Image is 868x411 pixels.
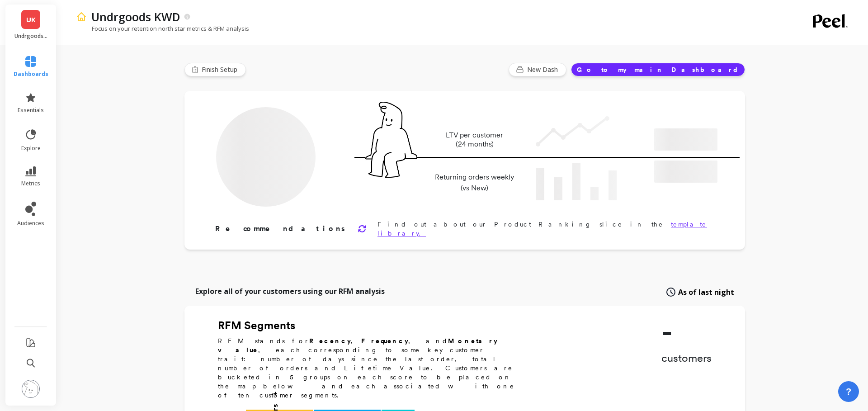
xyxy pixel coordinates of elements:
[91,9,180,24] p: Undrgoods KWD
[509,63,566,76] button: New Dash
[432,172,517,194] p: Returning orders weekly (vs New)
[21,145,41,152] span: explore
[18,107,44,114] span: essentials
[661,318,712,345] p: -
[195,286,385,297] p: Explore all of your customers using our RFM analysis
[527,65,561,74] span: New Dash
[377,220,716,238] p: Find out about our Product Ranking slice in the
[661,351,712,365] p: customers
[309,337,351,345] b: Recency
[678,287,734,298] span: As of last night
[571,63,745,76] button: Go to my main Dashboard
[365,102,417,178] img: pal seatted on line
[21,180,40,187] span: metrics
[202,65,240,74] span: Finish Setup
[432,131,517,149] p: LTV per customer (24 months)
[14,33,47,40] p: Undrgoods KWD
[218,318,525,333] h2: RFM Segments
[26,14,36,25] span: UK
[14,71,48,78] span: dashboards
[215,223,347,234] p: Recommendations
[76,11,87,22] img: header icon
[76,24,249,33] p: Focus on your retention north star metrics & RFM analysis
[184,63,246,76] button: Finish Setup
[838,381,859,402] button: ?
[17,220,44,227] span: audiences
[846,385,851,398] span: ?
[218,336,525,400] p: RFM stands for , , and , each corresponding to some key customer trait: number of days since the ...
[22,380,40,398] img: profile picture
[361,337,408,345] b: Frequency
